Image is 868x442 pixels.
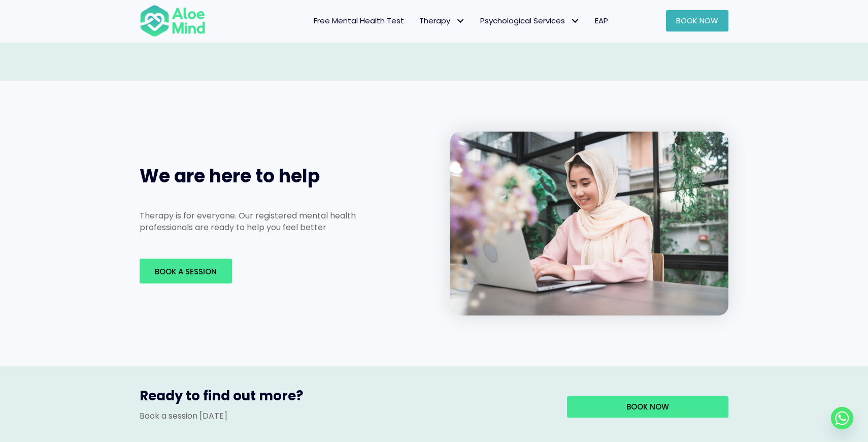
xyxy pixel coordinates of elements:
span: Book Now [676,15,718,26]
a: Book A Session [140,259,232,283]
span: Free Mental Health Test [314,15,404,26]
img: asian-laptop-session [450,132,728,315]
span: Psychological Services [480,15,580,26]
nav: Menu [219,10,616,31]
a: EAP [587,10,616,31]
span: Therapy: submenu [453,14,468,28]
h3: Ready to find out more? [140,387,552,410]
span: We are here to help [140,163,320,189]
a: Free Mental Health Test [306,10,412,31]
a: Book Now [666,10,728,31]
span: EAP [595,15,608,26]
p: Book a session [DATE] [140,410,552,422]
span: Book A Session [155,266,217,277]
span: Book now [626,401,669,412]
p: Therapy is for everyone. Our registered mental health professionals are ready to help you feel be... [140,210,389,233]
a: Psychological ServicesPsychological Services: submenu [473,10,587,31]
a: TherapyTherapy: submenu [412,10,473,31]
span: Therapy [419,15,465,26]
a: Whatsapp [831,407,853,429]
span: Psychological Services: submenu [567,14,582,28]
img: Aloe mind Logo [140,4,206,38]
a: Book now [567,396,728,418]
